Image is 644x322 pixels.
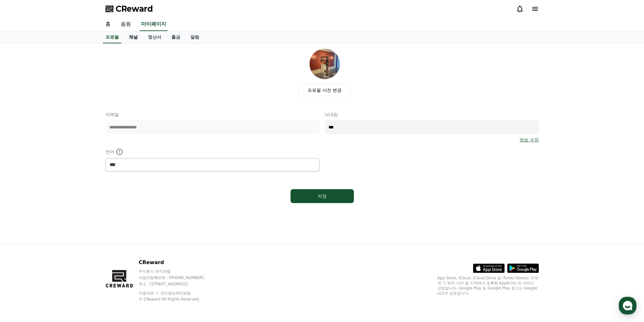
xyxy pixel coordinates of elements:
a: 음원 [116,18,136,31]
div: 저장 [303,193,341,199]
a: 채널 [124,31,143,43]
a: 마이페이지 [140,18,168,31]
a: 이용약관 [139,291,159,295]
a: 설정 [82,201,122,216]
a: 알림 [185,31,204,43]
p: © CReward All Rights Reserved. [139,297,216,302]
a: 대화 [42,201,82,216]
a: 개인정보처리방침 [160,291,191,295]
p: 언어 [105,148,320,156]
span: 홈 [20,210,24,215]
a: CReward [105,4,153,14]
span: 대화 [58,210,66,215]
p: 주소 : [STREET_ADDRESS] [139,282,216,287]
p: 닉네임 [325,111,539,118]
span: CReward [116,4,153,14]
a: 홈 [2,201,42,216]
a: 출금 [166,31,185,43]
p: 이메일 [105,111,320,118]
p: 사업자등록번호 : [PHONE_NUMBER] [139,275,216,280]
a: 정보 수정 [520,137,539,143]
p: App Store, iCloud, iCloud Drive 및 iTunes Store는 미국과 그 밖의 나라 및 지역에서 등록된 Apple Inc.의 서비스 상표입니다. Goo... [437,276,539,296]
img: profile_image [309,49,340,79]
p: 주식회사 와이피랩 [139,269,216,274]
a: 홈 [100,18,116,31]
button: 저장 [290,189,354,203]
a: 프로필 [103,31,121,43]
p: CReward [139,259,216,266]
label: 프로필 사진 변경 [298,84,351,96]
span: 설정 [98,210,105,215]
a: 정산서 [143,31,166,43]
